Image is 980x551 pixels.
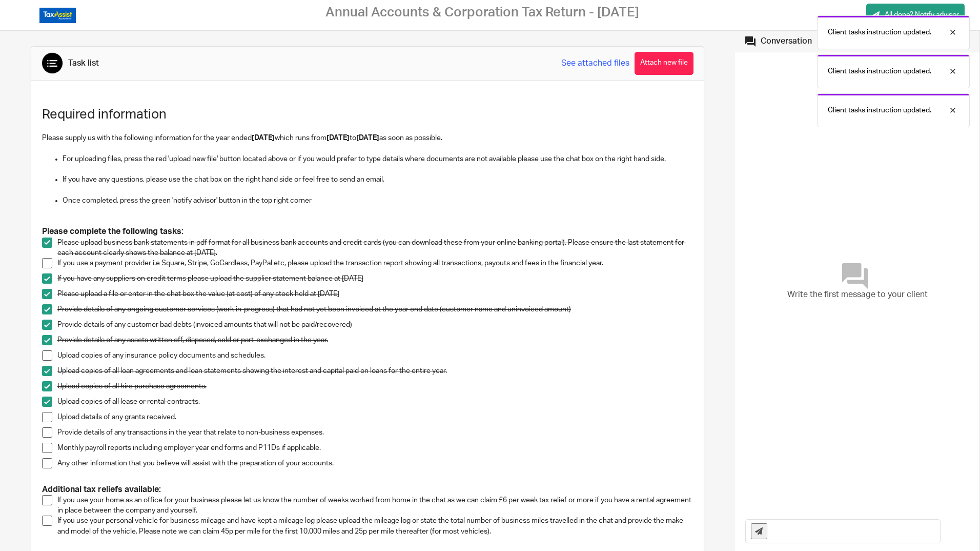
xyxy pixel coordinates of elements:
p: Upload copies of all hire purchase agreements. [57,381,693,391]
p: Client tasks instruction updated. [828,105,931,115]
p: Once completed, press the green 'notify advisor' button in the top right corner [63,195,693,206]
p: Please upload business bank statements in pdf format for all business bank accounts and credit ca... [57,238,693,259]
p: Please upload a file or enter in the chat box the value (at cost) of any stock held at [DATE] [57,289,693,299]
p: If you use a payment provider i.e Square, Stripe, GoCardless, PayPal etc, please upload the trans... [57,258,693,268]
p: If you have any questions, please use the chat box on the right hand side or feel free to send an... [63,174,693,185]
p: For uploading files, press the red 'upload new file' button located above or if you would prefer ... [63,154,693,164]
strong: [DATE] [356,134,379,142]
p: Any other information that you believe will assist with the preparation of your accounts. [57,458,693,468]
h1: Required information [42,107,693,123]
h2: Annual Accounts & Corporation Tax Return - [DATE] [325,5,639,21]
p: Provide details of any ongoing customer services (work-in-progress) that had not yet been invoice... [57,304,693,314]
strong: Additional tax reliefs available: [42,485,161,494]
strong: Please complete the following tasks: [42,227,183,235]
p: Client tasks instruction updated. [828,66,931,76]
div: Task list [68,58,99,69]
img: Logo_TaxAssistAccountants_FullColour_RGB.png [39,8,76,23]
p: Upload copies of all lease or rental contracts. [57,397,693,407]
p: Provide details of any assets written off, disposed, sold or part-exchanged in the year. [57,335,693,345]
strong: [DATE] [326,134,350,142]
p: Provide details of any customer bad debts (invoiced amounts that will not be paid/recovered) [57,320,693,330]
p: Monthly payroll reports including employer year end forms and P11Ds if applicable. [57,443,693,453]
p: If you use your personal vehicle for business mileage and have kept a mileage log please upload t... [57,516,693,537]
p: Upload copies of all loan agreements and loan statements showing the interest and capital paid on... [57,366,693,376]
p: Provide details of any transactions in the year that relate to non-business expenses. [57,427,693,438]
p: If you use your home as an office for your business please let us know the number of weeks worked... [57,495,693,516]
p: If you have any suppliers on credit terms please upload the supplier statement balance at [DATE] [57,273,693,284]
p: Upload copies of any insurance policy documents and schedules. [57,350,693,361]
a: All done? Notify advisor [866,4,965,27]
p: Upload details of any grants received. [57,412,693,422]
strong: [DATE] [252,134,275,142]
p: Client tasks instruction updated. [828,27,931,37]
p: Please supply us with the following information for the year ended which runs from to as soon as ... [42,133,693,143]
span: Write the first message to your client [787,289,928,301]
